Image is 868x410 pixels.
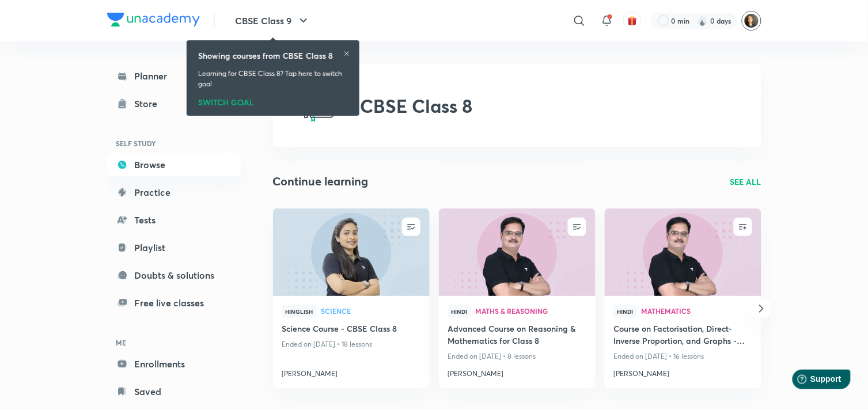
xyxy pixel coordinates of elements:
span: Science [321,307,420,314]
a: Planner [107,64,241,88]
p: Ended on [DATE] • 18 lessons [282,337,420,352]
a: Course on Factorisation, Direct-Inverse Proportion, and Graphs - CBSE Class 8 [614,322,752,349]
img: streak [697,15,708,26]
a: Science Course - CBSE Class 8 [282,322,420,337]
h6: ME [107,333,241,352]
h2: Continue learning [273,173,369,190]
a: Advanced Course on Reasoning & Mathematics for Class 8 [448,322,586,349]
a: new-thumbnail [605,208,761,296]
iframe: Help widget launcher [765,365,855,397]
a: Playlist [107,236,241,259]
span: Hindi [614,305,637,318]
span: Hindi [448,305,471,318]
a: new-thumbnail [439,208,596,296]
p: Ended on [DATE] • 8 lessons [448,349,586,364]
img: Company Logo [107,13,200,26]
a: [PERSON_NAME] [448,364,586,379]
a: Free live classes [107,291,241,314]
a: Company Logo [107,13,200,29]
p: Learning for CBSE Class 8? Tap here to switch goal [198,69,348,89]
span: Maths & Reasoning [476,307,586,314]
a: [PERSON_NAME] [614,364,752,379]
a: Tests [107,208,241,231]
p: Ended on [DATE] • 16 lessons [614,349,752,364]
a: Mathematics [642,307,752,316]
h2: CBSE Class 8 [361,95,473,117]
img: new-thumbnail [603,207,763,297]
a: Maths & Reasoning [476,307,586,316]
a: Doubts & solutions [107,264,241,287]
span: Mathematics [642,307,752,314]
button: avatar [623,12,642,30]
a: SEE ALL [730,176,761,188]
img: new-thumbnail [271,207,431,297]
a: Enrollments [107,352,241,375]
div: Store [135,97,165,111]
img: NARENDER JEET [742,11,761,31]
a: Browse [107,153,241,176]
h6: Showing courses from CBSE Class 8 [198,50,333,62]
a: Store [107,92,241,115]
button: CBSE Class 9 [229,9,317,32]
img: new-thumbnail [437,207,597,297]
a: new-thumbnail [273,208,430,296]
a: Saved [107,380,241,403]
img: avatar [627,16,638,26]
span: Hinglish [282,305,317,318]
h6: SELF STUDY [107,134,241,153]
div: SWITCH GOAL [198,94,348,107]
a: Science [321,307,420,316]
a: Practice [107,181,241,204]
a: [PERSON_NAME] [282,364,420,379]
